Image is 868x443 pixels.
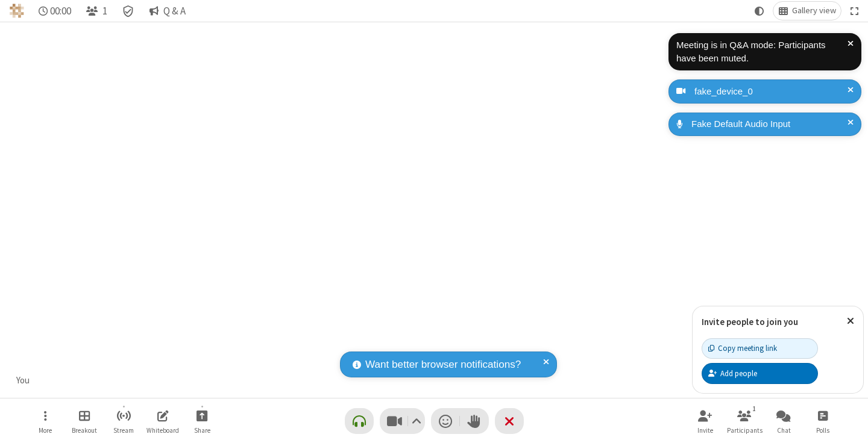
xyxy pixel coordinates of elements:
button: Open participant list [726,404,763,438]
button: Using system theme [750,2,769,20]
div: Meeting details Encryption enabled [117,2,140,20]
button: Q & A [144,2,190,20]
div: Copy meeting link [708,342,777,354]
button: Fullscreen [846,2,864,20]
div: 1 [749,403,759,414]
button: Open menu [27,404,63,438]
span: More [39,427,52,434]
div: Timer [34,2,77,20]
div: fake_device_0 [690,85,852,99]
label: Invite people to join you [702,316,798,327]
img: QA Selenium DO NOT DELETE OR CHANGE [10,4,24,18]
button: Start streaming [105,404,142,438]
span: Chat [777,427,791,434]
span: Whiteboard [146,427,179,434]
button: Change layout [773,2,841,20]
button: Invite participants (⌘+Shift+I) [687,404,723,438]
span: Polls [816,427,829,434]
span: Want better browser notifications? [365,357,521,373]
button: Close popover [838,306,863,336]
span: Invite [697,427,713,434]
button: Open participant list [81,2,112,20]
span: 00:00 [50,5,71,17]
button: Open poll [805,404,841,438]
button: Copy meeting link [702,338,818,359]
div: You [12,374,34,388]
button: Video setting [408,408,424,434]
span: Share [194,427,210,434]
span: Stream [113,427,134,434]
button: Manage Breakout Rooms [66,404,102,438]
button: End or leave meeting [495,408,524,434]
button: Start sharing [184,404,220,438]
button: Send a reaction [431,408,460,434]
div: Fake Default Audio Input [687,117,852,131]
span: Breakout [72,427,97,434]
button: Stop video (⌘+Shift+V) [380,408,425,434]
button: Open shared whiteboard [145,404,181,438]
span: Q & A [163,5,186,17]
button: Raise hand [460,408,489,434]
span: Gallery view [792,6,836,16]
span: 1 [102,5,107,17]
button: Connect your audio [345,408,374,434]
button: Add people [702,363,818,383]
span: Participants [727,427,763,434]
div: Meeting is in Q&A mode: Participants have been muted. [676,39,848,66]
button: Open chat [766,404,802,438]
